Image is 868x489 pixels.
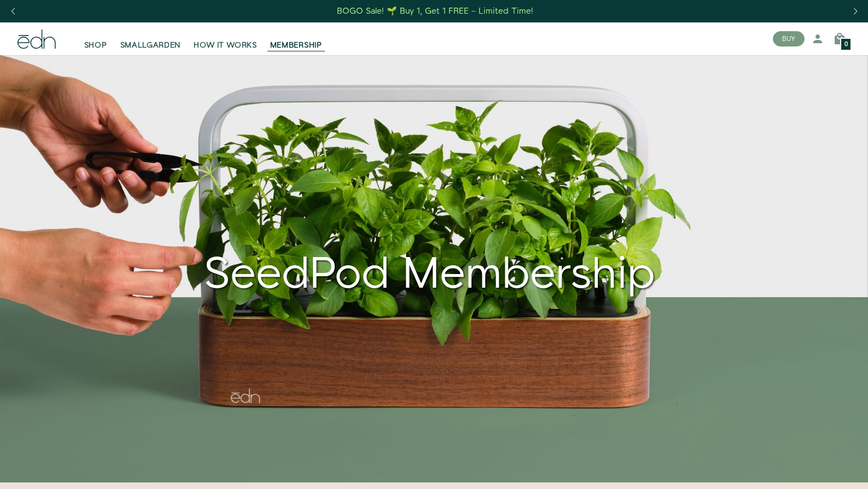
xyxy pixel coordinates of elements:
[844,42,848,48] span: 0
[114,27,188,51] a: SMALLGARDEN
[187,27,263,51] a: HOW IT WORKS
[120,40,181,51] span: SMALLGARDEN
[773,31,805,46] button: BUY
[84,40,107,51] span: SHOP
[194,40,257,51] span: HOW IT WORKS
[783,456,857,484] iframe: Opens a widget where you can find more information
[18,223,842,301] div: SeedPod Membership
[337,5,533,17] div: BOGO Sale! 🌱 Buy 1, Get 1 FREE – Limited Time!
[336,3,534,20] a: BOGO Sale! 🌱 Buy 1, Get 1 FREE – Limited Time!
[264,27,329,51] a: MEMBERSHIP
[78,27,114,51] a: SHOP
[270,40,322,51] span: MEMBERSHIP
